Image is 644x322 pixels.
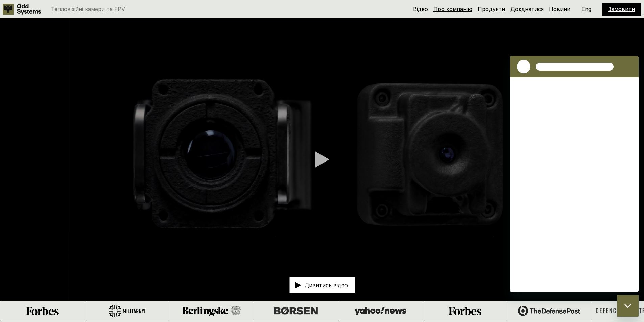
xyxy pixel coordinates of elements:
[413,6,428,13] a: Відео
[549,6,570,13] a: Новини
[581,6,591,12] p: Eng
[608,6,635,13] a: Замовити
[305,282,348,288] p: Дивитись відео
[510,6,544,13] a: Доєднатися
[617,295,639,317] iframe: Кнопка для запуску вікна повідомлень
[433,6,472,13] a: Про компанію
[510,56,639,292] iframe: Вікно повідомлень
[51,6,125,12] p: Тепловізійні камери та FPV
[478,6,505,13] a: Продукти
